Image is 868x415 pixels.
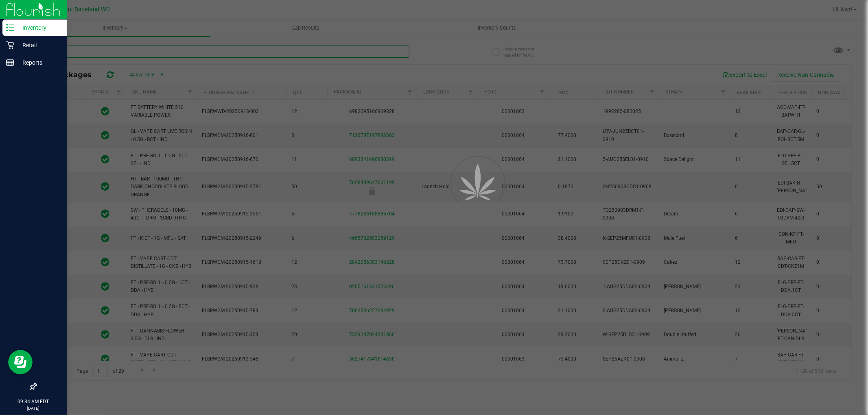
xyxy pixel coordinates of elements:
[4,405,63,411] p: [DATE]
[6,24,14,32] inline-svg: Inventory
[4,398,63,405] p: 09:34 AM EDT
[6,59,14,67] inline-svg: Reports
[14,40,63,50] p: Retail
[14,23,63,33] p: Inventory
[8,350,33,374] iframe: Resource center
[14,58,63,67] p: Reports
[6,41,14,49] inline-svg: Retail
